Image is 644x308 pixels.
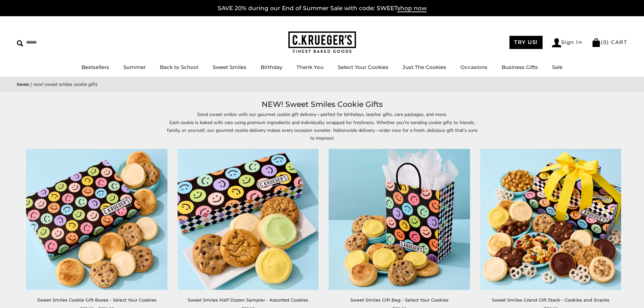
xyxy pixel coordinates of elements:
img: Sweet Smiles Half Dozen Sampler - Assorted Cookies [177,149,318,290]
span: | [30,81,32,88]
img: Account [552,38,561,47]
a: Bestsellers [81,64,109,70]
img: Sweet Smiles Grand Gift Stack - Cookies and Snacks [480,149,621,290]
a: Sweet Smiles Grand Gift Stack - Cookies and Snacks [492,297,610,303]
a: Business Gifts [502,64,538,70]
a: SAVE 20% during our End of Summer Sale with code: SWEETshop now [218,5,427,12]
img: Sweet Smiles Cookie Gift Boxes - Select Your Cookies [26,149,167,290]
h1: NEW! Sweet Smiles Cookie Gifts [27,98,617,111]
a: Sale [552,64,563,70]
input: Search [17,37,97,48]
a: (0) CART [592,39,627,45]
a: Sign In [552,38,582,47]
span: shop now [397,5,427,12]
nav: breadcrumbs [17,80,627,88]
a: Sweet Smiles [213,64,246,70]
a: TRY US! [509,36,543,49]
p: Send sweet smiles with our gourmet cookie gift delivery—perfect for birthdays, teacher gifts, car... [167,111,478,142]
a: Birthday [261,64,282,70]
img: Sweet Smiles Gift Bag - Select Your Cookies [329,149,470,290]
img: Bag [592,38,601,47]
a: Back to School [160,64,198,70]
img: C.KRUEGER'S [288,31,356,53]
a: Just The Cookies [403,64,446,70]
a: Thank You [296,64,324,70]
span: NEW! Sweet Smiles Cookie Gifts [33,81,98,88]
img: Search [17,40,23,47]
a: Sweet Smiles Gift Bag - Select Your Cookies [350,297,449,303]
a: Sweet Smiles Cookie Gift Boxes - Select Your Cookies [37,297,157,303]
a: Select Your Cookies [338,64,388,70]
span: 0 [603,39,607,45]
a: Sweet Smiles Half Dozen Sampler - Assorted Cookies [188,297,308,303]
a: Home [17,81,29,88]
a: Summer [123,64,146,70]
a: Occasions [460,64,487,70]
